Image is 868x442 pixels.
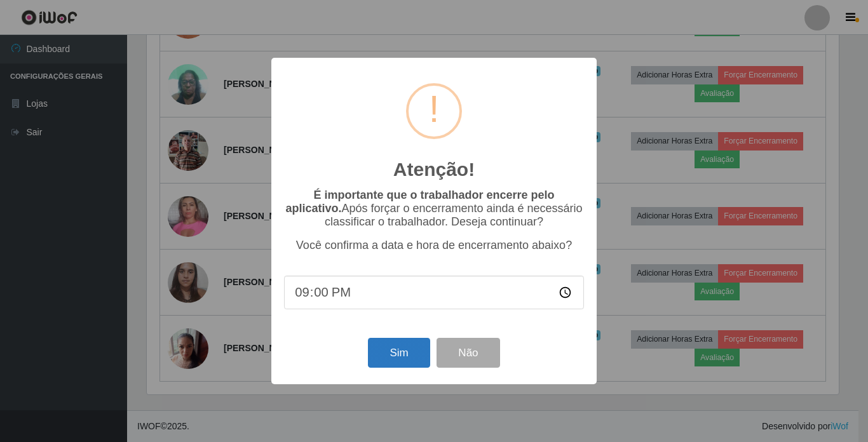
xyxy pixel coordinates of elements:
[284,239,584,252] p: Você confirma a data e hora de encerramento abaixo?
[284,189,584,229] p: Após forçar o encerramento ainda é necessário classificar o trabalhador. Deseja continuar?
[285,189,554,215] b: É importante que o trabalhador encerre pelo aplicativo.
[393,158,475,181] h2: Atenção!
[368,338,430,368] button: Sim
[437,338,499,368] button: Não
